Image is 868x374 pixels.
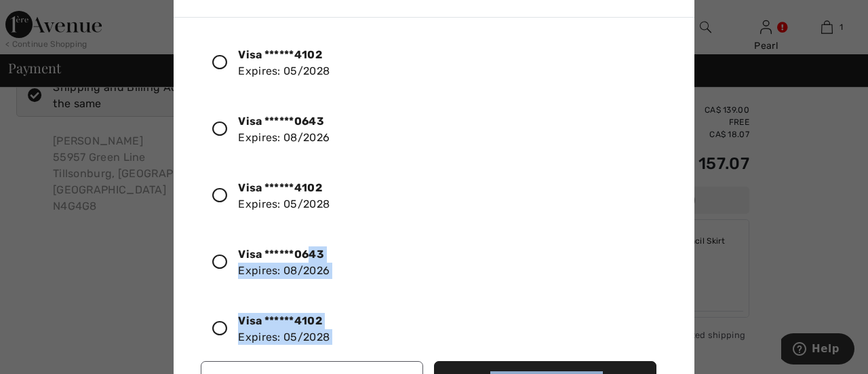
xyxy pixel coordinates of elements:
[238,113,330,146] div: Expires: 08/2026
[238,246,330,279] div: Expires: 08/2026
[238,180,330,212] div: Expires: 05/2028
[31,10,58,22] span: Help
[238,313,330,345] div: Expires: 05/2028
[238,47,330,79] div: Expires: 05/2028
